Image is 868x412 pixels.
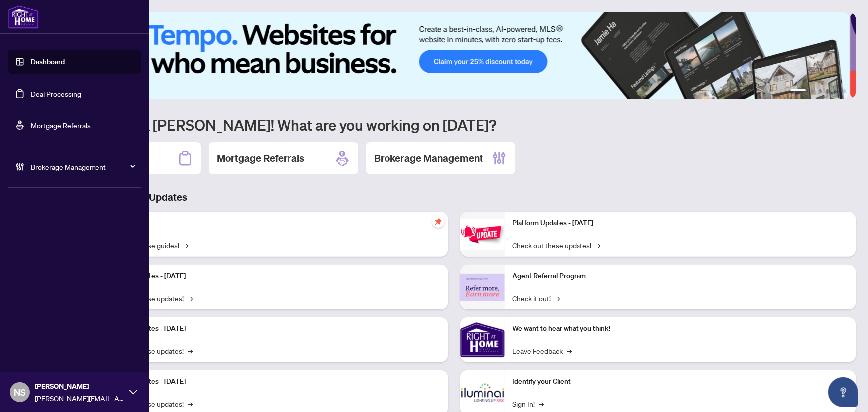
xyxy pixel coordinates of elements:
h3: Brokerage & Industry Updates [52,190,856,204]
span: NS [14,385,26,399]
button: 1 [790,89,806,93]
p: Agent Referral Program [513,271,849,282]
p: Platform Updates - [DATE] [104,376,440,387]
p: Identify your Client [513,376,849,387]
span: → [188,293,193,304]
a: Check it out!→ [513,293,560,304]
img: Slide 0 [52,12,850,99]
span: → [555,293,560,304]
p: Platform Updates - [DATE] [104,323,440,334]
button: 5 [834,89,838,93]
button: 4 [826,89,830,93]
span: Brokerage Management [31,161,134,172]
span: → [188,345,193,356]
a: Check out these updates!→ [513,240,601,251]
a: Deal Processing [31,89,81,98]
button: Open asap [828,377,858,407]
span: → [567,345,572,356]
h1: Welcome back [PERSON_NAME]! What are you working on [DATE]? [52,115,856,134]
button: 3 [818,89,822,93]
span: → [188,398,193,409]
p: Platform Updates - [DATE] [104,271,440,282]
a: Leave Feedback→ [513,345,572,356]
span: pushpin [432,216,444,228]
a: Dashboard [31,57,65,66]
p: Platform Updates - [DATE] [513,218,849,229]
button: 2 [810,89,814,93]
span: → [539,398,544,409]
a: Mortgage Referrals [31,121,91,130]
span: [PERSON_NAME] [35,381,124,392]
a: Sign In!→ [513,398,544,409]
span: [PERSON_NAME][EMAIL_ADDRESS][DOMAIN_NAME] [35,393,124,404]
img: We want to hear what you think! [460,317,505,362]
img: Platform Updates - June 23, 2025 [460,219,505,250]
span: → [183,240,188,251]
button: 6 [842,89,846,93]
h2: Mortgage Referrals [217,151,304,165]
p: We want to hear what you think! [513,323,849,334]
span: → [596,240,601,251]
img: Agent Referral Program [460,274,505,301]
img: logo [8,5,39,29]
p: Self-Help [104,218,440,229]
h2: Brokerage Management [374,151,483,165]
